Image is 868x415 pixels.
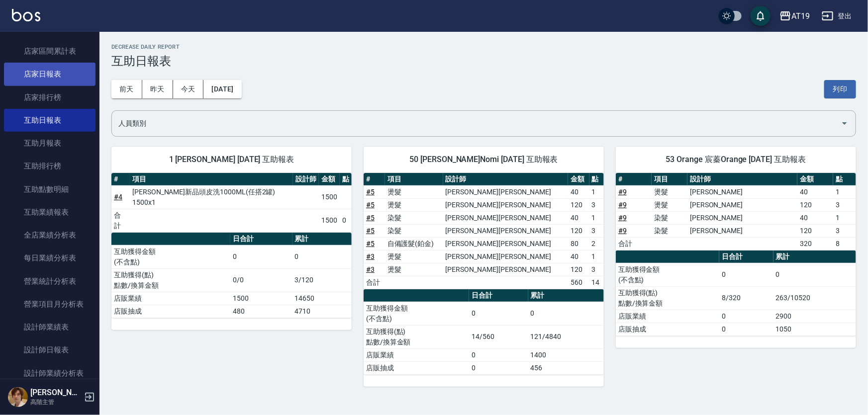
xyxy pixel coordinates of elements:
[616,310,719,323] td: 店販業績
[616,173,652,186] th: #
[385,173,443,186] th: 項目
[719,323,773,335] td: 0
[4,178,96,201] a: 互助點數明細
[340,209,352,232] td: 0
[719,250,773,263] th: 日合計
[616,263,719,286] td: 互助獲得金額 (不含點)
[687,173,797,186] th: 設計師
[469,348,528,361] td: 0
[111,209,130,232] td: 合計
[292,268,352,292] td: 3/120
[589,237,604,250] td: 2
[385,224,443,237] td: 染髮
[469,289,528,302] th: 日合計
[618,214,627,222] a: #9
[568,224,589,237] td: 120
[528,361,604,374] td: 456
[719,286,773,310] td: 8/320
[469,302,528,325] td: 0
[292,292,352,305] td: 14650
[616,173,856,250] table: a dense table
[443,224,568,237] td: [PERSON_NAME][PERSON_NAME]
[4,109,96,132] a: 互助日報表
[773,250,856,263] th: 累計
[366,188,375,196] a: #5
[30,388,81,398] h5: [PERSON_NAME]
[364,173,385,186] th: #
[568,237,589,250] td: 80
[443,237,568,250] td: [PERSON_NAME][PERSON_NAME]
[111,44,856,50] h2: Decrease Daily Report
[4,293,96,316] a: 營業項目月分析表
[797,224,833,237] td: 120
[130,173,293,186] th: 項目
[111,245,230,268] td: 互助獲得金額 (不含點)
[589,263,604,276] td: 3
[111,292,230,305] td: 店販業績
[652,198,687,211] td: 燙髮
[589,173,604,186] th: 點
[652,224,687,237] td: 染髮
[4,132,96,155] a: 互助月報表
[687,198,797,211] td: [PERSON_NAME]
[292,233,352,246] th: 累計
[568,250,589,263] td: 40
[230,268,292,292] td: 0/0
[773,263,856,286] td: 0
[833,173,856,186] th: 點
[4,338,96,361] a: 設計師日報表
[589,211,604,224] td: 1
[111,173,352,233] table: a dense table
[366,252,375,260] a: #3
[364,361,469,374] td: 店販抽成
[818,7,856,25] button: 登出
[364,302,469,325] td: 互助獲得金額 (不含點)
[385,185,443,198] td: 燙髮
[833,211,856,224] td: 1
[4,362,96,385] a: 設計師業績分析表
[833,224,856,237] td: 3
[618,227,627,235] a: #9
[111,54,856,68] h3: 互助日報表
[8,387,28,407] img: Person
[364,289,604,375] table: a dense table
[528,289,604,302] th: 累計
[319,185,340,209] td: 1500
[366,240,375,248] a: #5
[111,268,230,292] td: 互助獲得(點) 點數/換算金額
[469,361,528,374] td: 0
[292,305,352,318] td: 4710
[230,292,292,305] td: 1500
[568,198,589,211] td: 120
[589,250,604,263] td: 1
[116,115,837,132] input: 人員名稱
[443,173,568,186] th: 設計師
[443,198,568,211] td: [PERSON_NAME][PERSON_NAME]
[364,173,604,289] table: a dense table
[443,211,568,224] td: [PERSON_NAME][PERSON_NAME]
[130,185,293,209] td: [PERSON_NAME]新品頭皮洗1000ML(任搭2罐) 1500x1
[385,250,443,263] td: 燙髮
[385,211,443,224] td: 染髮
[568,185,589,198] td: 40
[319,173,340,186] th: 金額
[340,173,352,186] th: 點
[443,263,568,276] td: [PERSON_NAME][PERSON_NAME]
[568,173,589,186] th: 金額
[30,398,81,407] p: 高階主管
[797,185,833,198] td: 40
[833,237,856,250] td: 8
[837,115,853,131] button: Open
[773,310,856,323] td: 2900
[4,155,96,177] a: 互助排行榜
[833,185,856,198] td: 1
[4,86,96,109] a: 店家排行榜
[4,63,96,85] a: 店家日報表
[366,227,375,235] a: #5
[568,211,589,224] td: 40
[719,263,773,286] td: 0
[797,198,833,211] td: 120
[142,80,173,98] button: 昨天
[123,155,340,165] span: 1 [PERSON_NAME] [DATE] 互助報表
[528,302,604,325] td: 0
